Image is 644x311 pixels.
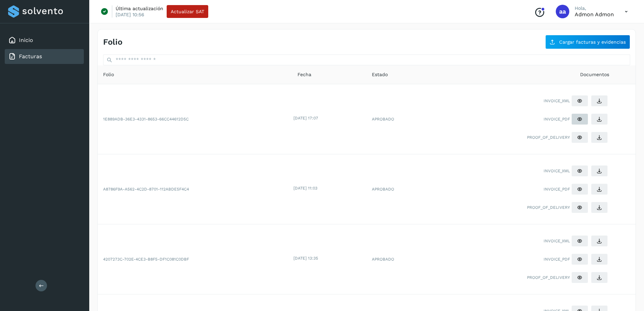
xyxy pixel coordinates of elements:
[293,185,365,191] div: [DATE] 11:03
[544,256,570,262] span: INVOICE_PDF
[5,49,84,64] div: Facturas
[544,186,570,192] span: INVOICE_PDF
[171,9,204,14] span: Actualizar SAT
[559,40,626,44] span: Cargar facturas y evidencias
[527,134,570,140] span: PROOF_OF_DELIVERY
[103,71,114,78] span: Folio
[527,274,570,281] span: PROOF_OF_DELIVERY
[575,5,614,11] p: Hola,
[372,71,388,78] span: Estado
[103,37,122,47] h4: Folio
[366,154,433,224] td: APROBADO
[544,98,570,104] span: INVOICE_XML
[544,238,570,244] span: INVOICE_XML
[167,5,208,18] button: Actualizar SAT
[366,224,433,294] td: APROBADO
[19,37,33,43] a: Inicio
[98,154,292,224] td: A8786F9A-A562-4C2D-8701-112ABDE5F4C4
[5,33,84,48] div: Inicio
[527,204,570,210] span: PROOF_OF_DELIVERY
[545,35,630,49] button: Cargar facturas y evidencias
[366,84,433,154] td: APROBADO
[116,12,144,18] p: [DATE] 10:56
[580,71,609,78] span: Documentos
[98,224,292,294] td: 4207273C-702E-4CE3-B8F5-DF1C081C0DBF
[116,5,163,12] p: Última actualización
[293,255,365,261] div: [DATE] 13:35
[544,168,570,174] span: INVOICE_XML
[544,116,570,122] span: INVOICE_PDF
[293,115,365,121] div: [DATE] 17:07
[98,84,292,154] td: 1E889ADB-36E3-4331-8653-66CC44612D5C
[575,11,614,18] p: admon admon
[19,53,42,60] a: Facturas
[297,71,311,78] span: Fecha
